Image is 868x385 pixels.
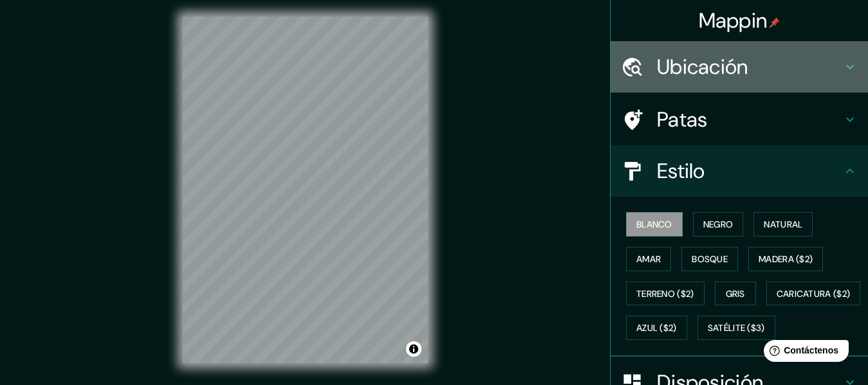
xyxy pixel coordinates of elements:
[626,212,683,237] button: Blanco
[657,106,708,133] font: Patas
[636,253,661,265] font: Amar
[764,219,802,230] font: Natural
[626,247,671,271] button: Amar
[766,282,861,306] button: Caricatura ($2)
[753,212,813,237] button: Natural
[657,157,705,184] font: Estilo
[636,288,694,300] font: Terreno ($2)
[626,316,687,340] button: Azul ($2)
[697,316,775,340] button: Satélite ($3)
[626,282,705,306] button: Terreno ($2)
[703,219,734,230] font: Negro
[699,7,768,34] font: Mappin
[726,288,745,300] font: Gris
[693,212,744,237] button: Negro
[748,247,823,271] button: Madera ($2)
[636,323,677,334] font: Azul ($2)
[681,247,738,271] button: Bosque
[759,253,813,265] font: Madera ($2)
[777,288,851,300] font: Caricatura ($2)
[715,282,756,306] button: Gris
[770,17,780,28] img: pin-icon.png
[636,219,672,230] font: Blanco
[708,323,765,334] font: Satélite ($3)
[657,53,748,80] font: Ubicación
[611,145,868,197] div: Estilo
[753,335,854,371] iframe: Lanzador de widgets de ayuda
[611,41,868,93] div: Ubicación
[406,341,421,357] button: Activar o desactivar atribución
[692,253,728,265] font: Bosque
[611,94,868,145] div: Patas
[183,17,428,363] canvas: Mapa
